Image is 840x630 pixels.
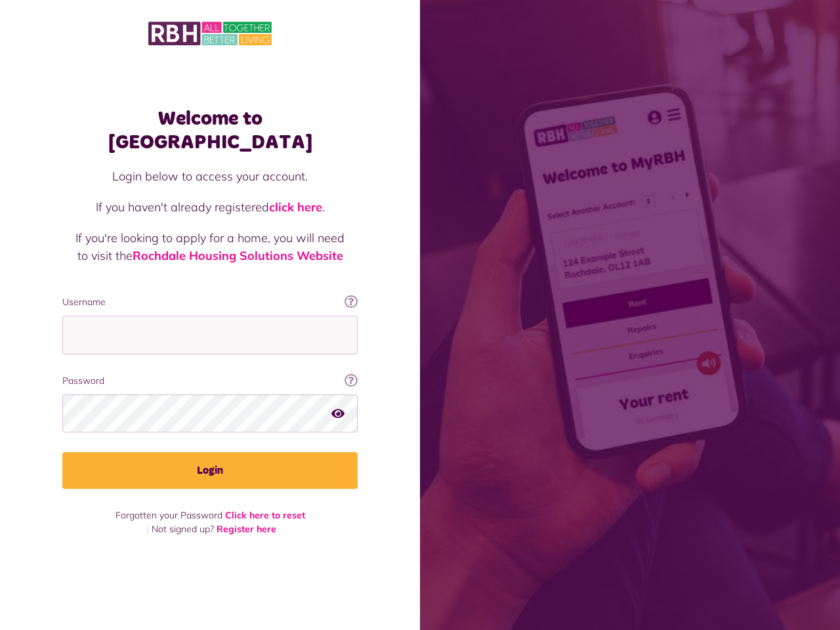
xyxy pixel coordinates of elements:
[62,107,358,154] h1: Welcome to [GEOGRAPHIC_DATA]
[75,198,345,216] p: If you haven't already registered .
[75,229,345,264] p: If you're looking to apply for a home, you will need to visit the
[148,20,272,47] img: MyRBH
[269,199,322,215] a: click here
[115,509,222,521] span: Forgotten your Password
[62,295,358,309] label: Username
[75,167,345,185] p: Login below to access your account.
[133,248,343,263] a: Rochdale Housing Solutions Website
[152,523,214,535] span: Not signed up?
[217,523,276,535] a: Register here
[62,452,358,489] button: Login
[225,509,305,521] a: Click here to reset
[62,374,358,388] label: Password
